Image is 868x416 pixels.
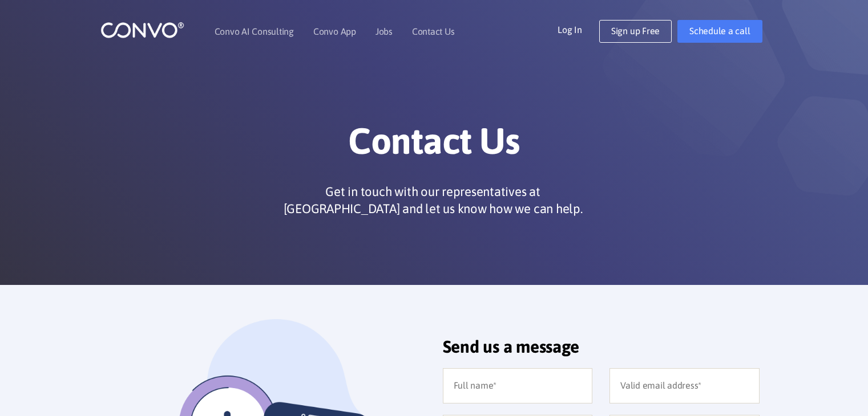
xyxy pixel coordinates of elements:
a: Schedule a call [677,20,762,43]
input: Valid email address* [609,368,760,403]
a: Convo App [313,27,356,36]
a: Jobs [376,27,393,36]
a: Log In [558,20,599,38]
a: Contact Us [412,27,455,36]
a: Convo AI Consulting [215,27,294,36]
img: logo_1.png [100,21,184,39]
h2: Send us a message [443,336,760,365]
input: Full name* [443,368,593,403]
a: Sign up Free [599,20,672,43]
p: Get in touch with our representatives at [GEOGRAPHIC_DATA] and let us know how we can help. [279,183,587,217]
h1: Contact Us [118,119,751,172]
